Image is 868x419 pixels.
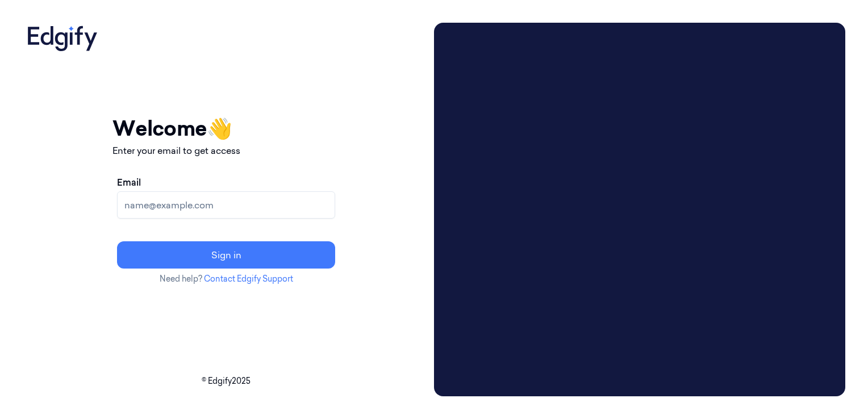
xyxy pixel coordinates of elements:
[117,191,335,219] input: name@example.com
[112,273,340,285] p: Need help?
[23,375,429,387] p: © Edgify 2025
[112,144,340,157] p: Enter your email to get access
[117,175,141,189] label: Email
[112,113,340,144] h1: Welcome 👋
[117,241,335,269] button: Sign in
[204,274,293,284] a: Contact Edgify Support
